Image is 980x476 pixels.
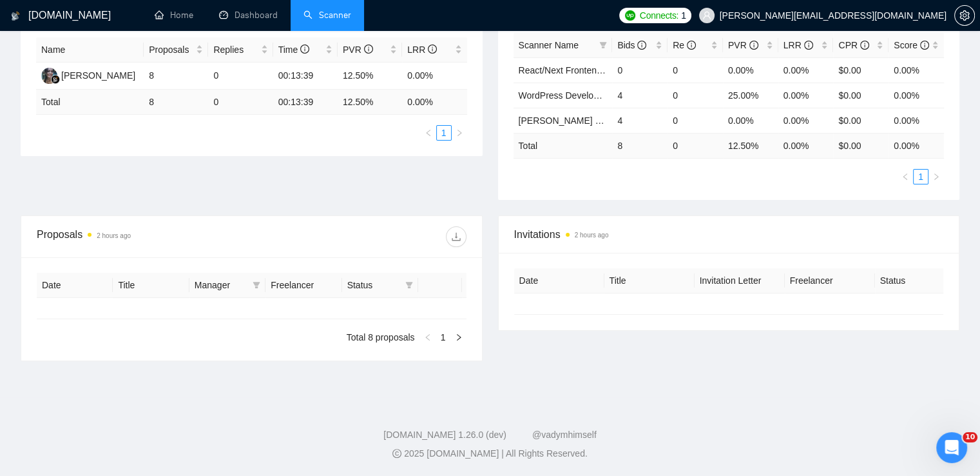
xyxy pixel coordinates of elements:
span: filter [599,41,607,49]
th: Title [113,273,189,298]
td: 0.00 % [778,133,834,158]
span: right [932,173,940,181]
span: left [425,129,432,137]
td: 12.50% [338,63,402,90]
span: Connects: [640,8,678,23]
button: left [420,330,436,345]
button: setting [954,5,975,26]
span: user [702,11,711,20]
time: 2 hours ago [97,232,131,239]
td: 8 [144,90,208,115]
img: logo [11,6,20,26]
span: 1 [681,8,686,23]
a: setting [954,10,975,21]
td: 12.50 % [338,90,402,115]
iframe: Intercom live chat [936,432,967,463]
th: Name [36,37,144,63]
a: RS[PERSON_NAME] [41,70,135,80]
td: 0 [612,57,668,83]
span: dashboard [219,10,228,19]
td: 8 [612,133,668,158]
span: Status [347,278,400,292]
td: 4 [612,108,668,133]
a: [DOMAIN_NAME] 1.26.0 (dev) [383,430,506,440]
td: 12.50 % [723,133,778,158]
button: right [452,125,467,141]
th: Freelancer [785,268,875,293]
button: right [451,330,466,345]
span: Dashboard [235,10,278,21]
span: Replies [213,43,258,57]
td: 0.00% [723,57,778,83]
span: right [456,129,463,137]
td: $0.00 [833,57,889,83]
td: 0 [668,57,723,83]
span: info-circle [860,41,869,50]
button: right [928,169,944,184]
span: filter [597,35,610,55]
span: copyright [392,449,401,458]
span: filter [403,275,416,295]
td: 0.00% [402,63,466,90]
span: info-circle [300,45,309,54]
span: info-circle [920,41,929,50]
span: filter [250,275,263,295]
th: Replies [208,37,273,63]
span: info-circle [364,45,373,54]
a: [PERSON_NAME] Development [519,115,649,126]
span: Time [278,45,309,55]
td: 0 [668,108,723,133]
span: filter [253,281,260,289]
td: 0.00% [889,57,944,83]
td: 0 [208,63,273,90]
img: upwork-logo.png [625,10,635,21]
a: 1 [914,170,928,184]
span: Bids [617,40,646,50]
span: Re [673,40,696,50]
span: info-circle [804,41,813,50]
a: homeHome [155,10,193,21]
td: 4 [612,83,668,108]
li: Previous Page [421,125,436,141]
td: $0.00 [833,83,889,108]
td: 00:13:39 [273,63,338,90]
div: [PERSON_NAME] [61,68,135,83]
th: Title [604,268,695,293]
div: 2025 [DOMAIN_NAME] | All Rights Reserved. [10,447,970,461]
td: 0.00% [778,108,834,133]
span: right [455,333,463,341]
li: 1 [913,169,928,184]
td: 0.00% [889,108,944,133]
th: Freelancer [265,273,341,298]
a: React/Next Frontend Dev [519,65,620,75]
span: filter [405,281,413,289]
th: Status [875,268,965,293]
li: Next Page [928,169,944,184]
th: Manager [189,273,265,298]
td: 00:13:39 [273,90,338,115]
td: 0 [208,90,273,115]
img: gigradar-bm.png [51,75,60,84]
span: Proposals [149,43,193,57]
li: Next Page [451,330,466,345]
span: left [901,173,909,181]
td: 0.00 % [402,90,466,115]
span: PVR [343,45,373,55]
button: download [446,226,466,247]
th: Date [514,268,604,293]
li: Next Page [452,125,467,141]
span: info-circle [687,41,696,50]
button: left [421,125,436,141]
span: setting [955,10,974,21]
td: 0.00% [723,108,778,133]
td: Total [36,90,144,115]
li: Previous Page [898,169,913,184]
a: searchScanner [303,10,351,21]
span: info-circle [637,41,646,50]
td: 0.00% [778,57,834,83]
span: LRR [407,45,437,55]
th: Proposals [144,37,208,63]
li: 1 [436,330,451,345]
span: Invitations [514,226,944,243]
td: 25.00% [723,83,778,108]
